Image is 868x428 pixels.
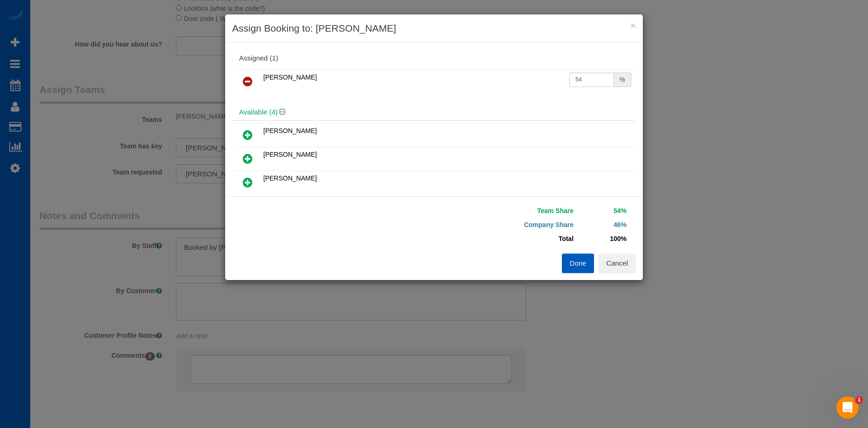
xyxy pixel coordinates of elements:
[441,204,576,218] td: Team Share
[232,21,636,35] h3: Assign Booking to: [PERSON_NAME]
[441,232,576,246] td: Total
[576,204,629,218] td: 54%
[630,20,636,30] button: ×
[562,254,594,273] button: Done
[263,151,317,158] span: [PERSON_NAME]
[441,218,576,232] td: Company Share
[576,218,629,232] td: 46%
[836,396,859,419] iframe: Intercom live chat
[263,74,317,81] span: [PERSON_NAME]
[598,254,636,273] button: Cancel
[855,396,863,404] span: 1
[263,127,317,134] span: [PERSON_NAME]
[239,108,629,116] h4: Available (4)
[614,73,631,87] div: %
[263,174,317,182] span: [PERSON_NAME]
[239,54,629,62] div: Assigned (1)
[576,232,629,246] td: 100%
